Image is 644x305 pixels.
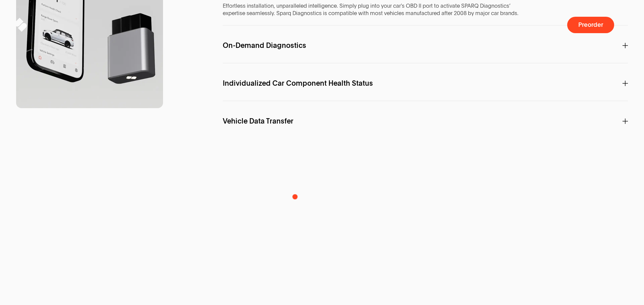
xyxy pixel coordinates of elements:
span: Specs [223,279,628,292]
span: On-Demand Diagnostics [223,42,306,49]
span: Individualized Car Component Health Status [223,80,373,87]
button: Preorder a SPARQ Diagnostics Device [567,17,614,33]
span: Shared-Access [223,155,274,163]
span: Vehicle Data Transfer [223,118,293,125]
span: Add Multiple Vehicles [223,231,297,238]
span: Preorder [578,22,603,28]
span: Vehicle Service History [223,193,300,201]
